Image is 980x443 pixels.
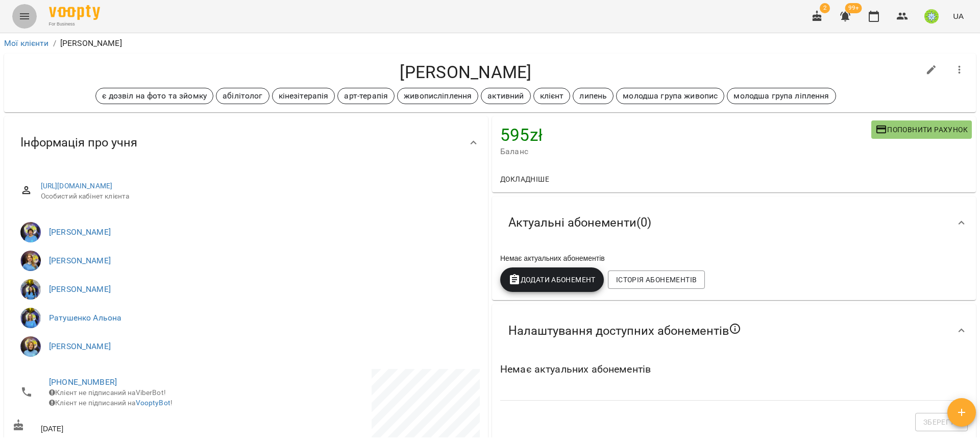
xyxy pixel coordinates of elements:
span: UA [953,11,964,21]
p: активний [487,90,524,102]
button: Додати Абонемент [500,267,604,292]
div: абілітолог [216,88,269,104]
div: є дозвіл на фото та зйомку [95,88,213,104]
p: молодша група ліплення [733,90,829,102]
span: Інформація про учня [20,135,137,151]
span: Актуальні абонементи ( 0 ) [508,215,651,231]
div: арт-терапія [337,88,395,104]
a: Ратушенко Альона [49,313,121,323]
a: [URL][DOMAIN_NAME] [41,182,113,190]
p: липень [579,90,607,102]
nav: breadcrumb [4,37,976,50]
h4: 595 zł [500,125,871,145]
p: арт-терапія [344,90,388,102]
a: [PERSON_NAME] [49,256,111,265]
span: Клієнт не підписаний на ViberBot! [49,388,166,397]
p: [PERSON_NAME] [60,37,122,50]
span: For Business [49,21,100,28]
div: живописліплення [397,88,478,104]
img: Бадун Наталія [20,336,41,357]
span: Налаштування доступних абонементів [508,323,741,339]
button: Історія абонементів [608,270,705,289]
div: молодша група живопис [616,88,724,104]
a: [PERSON_NAME] [49,227,111,237]
h4: [PERSON_NAME] [12,62,919,83]
div: молодша група ліплення [727,88,836,104]
p: абілітолог [223,90,262,102]
div: Налаштування доступних абонементів [492,304,976,357]
div: Актуальні абонементи(0) [492,196,976,249]
img: 8ec40acc98eb0e9459e318a00da59de5.jpg [924,9,939,23]
div: кінезітерапія [272,88,335,104]
span: Клієнт не підписаний на ! [49,399,173,407]
span: Баланс [500,145,871,158]
div: Інформація про учня [4,116,488,169]
span: Поповнити рахунок [875,124,968,136]
div: активний [481,88,530,104]
img: Позднякова Анастасія [20,251,41,271]
span: Докладніше [500,173,549,185]
span: Додати Абонемент [508,274,596,286]
img: Свириденко Аня [20,279,41,300]
img: Ратушенко Альона [20,308,41,328]
svg: Якщо не обрано жодного, клієнт зможе побачити всі публічні абонементи [729,323,741,335]
a: [PERSON_NAME] [49,284,111,294]
p: є дозвіл на фото та зйомку [102,90,207,102]
span: 2 [820,3,830,13]
li: / [53,37,56,50]
img: Чирва Юлія [20,222,41,242]
button: Menu [12,4,37,29]
div: [DATE] [10,417,246,436]
a: Мої клієнти [4,38,49,48]
p: молодша група живопис [623,90,718,102]
span: Особистий кабінет клієнта [41,191,472,202]
img: Voopty Logo [49,5,100,20]
div: Немає актуальних абонементів [498,251,970,265]
p: кінезітерапія [279,90,329,102]
button: Докладніше [496,170,553,188]
button: UA [949,7,968,26]
a: [PHONE_NUMBER] [49,377,117,387]
p: живописліплення [404,90,472,102]
a: VooptyBot [136,399,170,407]
span: Історія абонементів [616,274,697,286]
p: клієнт [540,90,564,102]
span: 99+ [845,3,862,13]
h6: Немає актуальних абонементів [500,361,968,377]
div: липень [573,88,614,104]
div: клієнт [533,88,571,104]
a: [PERSON_NAME] [49,341,111,351]
button: Поповнити рахунок [871,120,972,139]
